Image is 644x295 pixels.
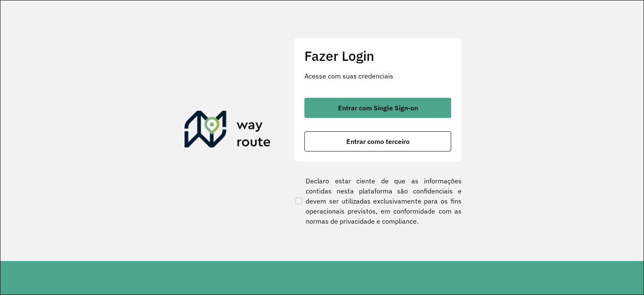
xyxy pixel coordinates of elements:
button: button [304,98,451,118]
h2: Fazer Login [304,48,451,64]
img: Roteirizador AmbevTech [184,111,271,151]
p: Acesse com suas credenciais [304,71,451,81]
button: button [304,131,451,151]
span: Entrar com Single Sign-on [338,104,418,111]
span: Entrar como terceiro [346,138,410,145]
label: Declaro estar ciente de que as informações contidas nesta plataforma são confidenciais e devem se... [294,176,462,226]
